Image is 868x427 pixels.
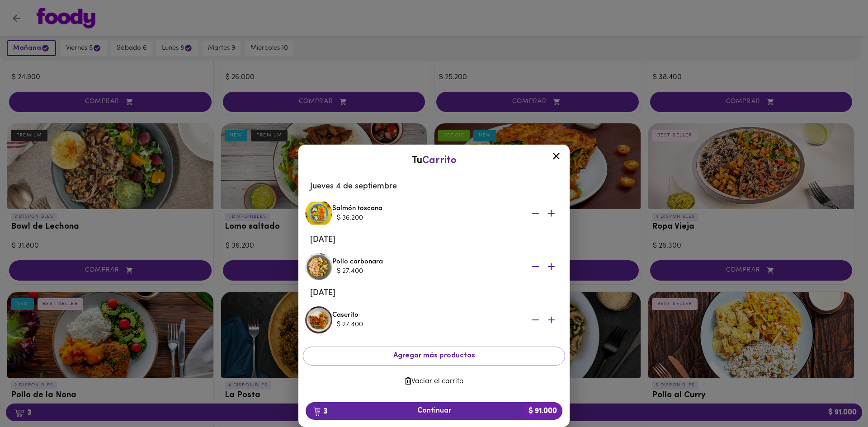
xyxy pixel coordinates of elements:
div: Salmón toscana [332,204,563,223]
div: $ 27.400 [337,320,518,329]
span: Agregar más productos [311,352,557,360]
div: Pollo carbonara [332,257,563,277]
img: cart.png [314,407,321,416]
li: [DATE] [303,282,565,304]
span: Carrito [422,155,457,166]
button: 3Continuar$ 91.000 [306,402,562,420]
li: [DATE] [303,229,565,251]
b: $ 91.000 [523,402,562,420]
div: Tu [307,154,561,168]
span: Continuar [313,407,555,415]
span: Vaciar el carrito [310,377,558,386]
img: Salmón toscana [305,200,332,227]
div: Caserito [332,310,563,330]
iframe: Messagebird Livechat Widget [816,375,859,418]
button: Agregar más productos [303,347,565,365]
b: 3 [308,405,333,417]
img: Caserito [305,306,332,333]
div: $ 36.200 [337,213,518,223]
li: Jueves 4 de septiembre [303,176,565,197]
img: Pollo carbonara [305,253,332,280]
div: $ 27.400 [337,267,518,276]
button: Vaciar el carrito [303,373,565,390]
